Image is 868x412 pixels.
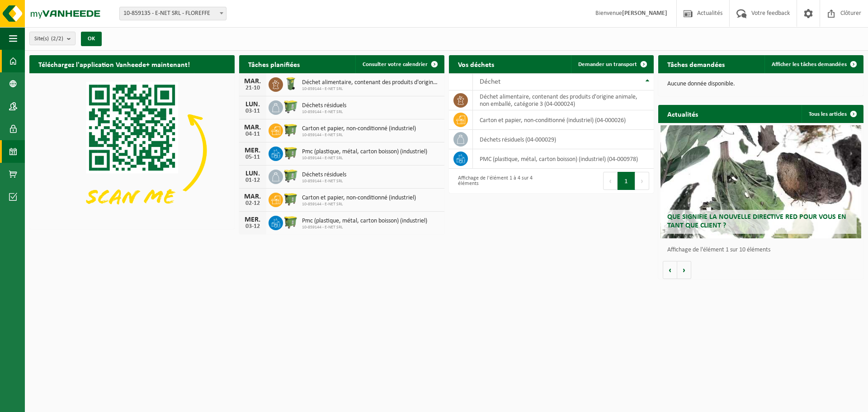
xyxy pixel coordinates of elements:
h2: Vos déchets [449,55,503,73]
button: Volgende [677,261,691,279]
p: Aucune donnée disponible. [667,81,854,87]
div: 21-10 [244,85,262,91]
span: Pmc (plastique, métal, carton boisson) (industriel) [302,218,427,225]
button: Vorige [663,261,677,279]
button: Previous [603,172,618,190]
td: carton et papier, non-conditionné (industriel) (04-000026) [473,110,654,130]
a: Que signifie la nouvelle directive RED pour vous en tant que client ? [660,125,862,238]
span: 10-859144 - E-NET SRL [302,225,427,230]
span: 10-859144 - E-NET SRL [302,133,416,138]
div: 05-11 [244,154,262,161]
button: 1 [618,172,635,190]
button: OK [81,32,102,46]
span: Déchets résiduels [302,171,346,179]
img: Download de VHEPlus App [29,73,235,227]
div: MAR. [244,78,262,85]
img: WB-0660-HPE-GN-50 [283,168,298,184]
div: MER. [244,216,262,223]
div: Affichage de l'élément 1 à 4 sur 4 éléments [453,171,547,191]
td: déchet alimentaire, contenant des produits d'origine animale, non emballé, catégorie 3 (04-000024) [473,90,654,110]
span: Afficher les tâches demandées [772,62,847,67]
img: WB-1100-HPE-GN-50 [283,122,298,137]
div: 03-12 [244,223,262,230]
div: 02-12 [244,200,262,207]
span: Déchets résiduels [302,102,346,109]
span: Carton et papier, non-conditionné (industriel) [302,194,416,202]
img: WB-1100-HPE-GN-50 [283,145,298,161]
span: Carton et papier, non-conditionné (industriel) [302,125,416,133]
strong: [PERSON_NAME] [622,10,667,17]
span: Site(s) [34,32,63,46]
span: 10-859135 - E-NET SRL - FLOREFFE [120,7,226,20]
span: Pmc (plastique, métal, carton boisson) (industriel) [302,148,427,156]
div: 01-12 [244,177,262,184]
a: Demander un transport [571,55,653,73]
span: 10-859144 - E-NET SRL [302,86,440,92]
td: déchets résiduels (04-000029) [473,130,654,149]
div: MAR. [244,193,262,200]
span: Déchet alimentaire, contenant des produits d'origine animale, non emballé, catég... [302,79,440,86]
button: Site(s)(2/2) [29,32,75,45]
td: PMC (plastique, métal, carton boisson) (industriel) (04-000978) [473,149,654,169]
span: 10-859135 - E-NET SRL - FLOREFFE [119,7,226,20]
span: 10-859144 - E-NET SRL [302,202,416,207]
h2: Téléchargez l'application Vanheede+ maintenant! [29,55,199,73]
a: Afficher les tâches demandées [764,55,863,73]
span: 10-859144 - E-NET SRL [302,109,346,115]
span: Que signifie la nouvelle directive RED pour vous en tant que client ? [667,213,846,229]
div: MAR. [244,124,262,131]
span: 10-859144 - E-NET SRL [302,156,427,161]
img: WB-1100-HPE-GN-50 [283,191,298,207]
div: LUN. [244,101,262,108]
h2: Tâches demandées [658,55,734,73]
a: Tous les articles [802,105,863,123]
div: 03-11 [244,108,262,114]
div: LUN. [244,170,262,177]
div: 04-11 [244,131,262,137]
span: Déchet [480,78,500,85]
span: Consulter votre calendrier [363,62,428,67]
button: Next [635,172,649,190]
span: Demander un transport [578,62,637,67]
img: WB-1100-HPE-GN-50 [283,214,298,230]
count: (2/2) [51,36,63,42]
h2: Tâches planifiées [239,55,309,73]
h2: Actualités [658,105,707,123]
img: WB-0140-HPE-GN-50 [283,76,298,91]
a: Consulter votre calendrier [355,55,443,73]
span: 10-859144 - E-NET SRL [302,179,346,184]
p: Affichage de l'élément 1 sur 10 éléments [667,247,859,253]
img: WB-0660-HPE-GN-50 [283,99,298,114]
div: MER. [244,147,262,154]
